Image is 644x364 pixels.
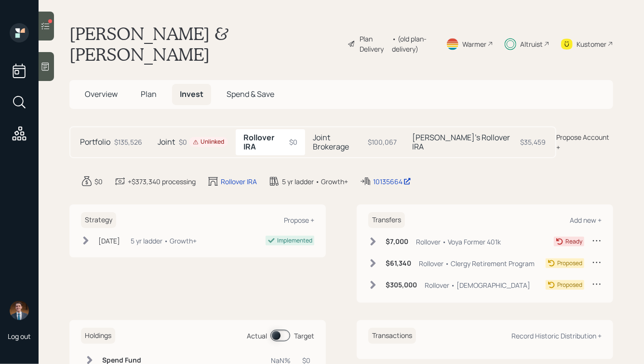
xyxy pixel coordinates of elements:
div: Proposed [557,281,582,289]
div: $0 [179,137,228,147]
div: Rollover • [DEMOGRAPHIC_DATA] [425,280,530,290]
div: Add new + [570,216,602,225]
h5: Portfolio [80,137,110,147]
h6: $61,340 [386,259,411,268]
div: $135,526 [114,137,142,147]
span: Spend & Save [227,89,274,99]
h5: Joint Brokerage [313,133,363,151]
div: Record Historic Distribution + [511,331,602,340]
div: Plan Delivery [360,34,387,54]
div: $0 [289,137,297,147]
div: Unlinked [193,138,224,146]
h6: Transfers [368,212,405,228]
h6: $7,000 [386,238,408,246]
img: hunter_neumayer.jpg [10,301,29,320]
span: Overview [85,89,118,99]
span: Invest [180,89,203,99]
h1: [PERSON_NAME] & [PERSON_NAME] [69,23,340,65]
div: $0 [94,176,103,187]
div: Implemented [277,236,312,245]
div: Log out [8,332,31,341]
h5: Joint [158,137,175,147]
div: +$373,340 processing [128,176,196,187]
div: Rollover IRA [221,176,257,187]
div: Propose + [284,216,314,225]
h5: [PERSON_NAME]'s Rollover IRA [412,133,516,151]
div: • (old plan-delivery) [392,34,434,54]
div: $100,067 [368,137,397,147]
div: Actual [247,331,267,341]
div: Target [294,331,314,341]
div: Propose Account + [556,132,613,152]
span: Plan [141,89,157,99]
h6: $305,000 [386,281,417,289]
h6: Strategy [81,212,116,228]
div: Ready [565,237,582,246]
div: Warmer [462,39,486,49]
div: Altruist [520,39,543,49]
div: $35,459 [520,137,546,147]
div: 5 yr ladder • Growth+ [131,236,197,246]
div: [DATE] [98,236,120,246]
h6: Transactions [368,328,416,344]
div: Rollover • Voya Former 401k [416,237,501,247]
h6: Holdings [81,328,115,344]
div: Proposed [557,259,582,268]
div: 5 yr ladder • Growth+ [282,176,348,187]
h5: Rollover IRA [243,133,285,151]
div: Rollover • Clergy Retirement Program [419,258,535,269]
div: Kustomer [577,39,606,49]
div: 10135664 [373,176,411,187]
